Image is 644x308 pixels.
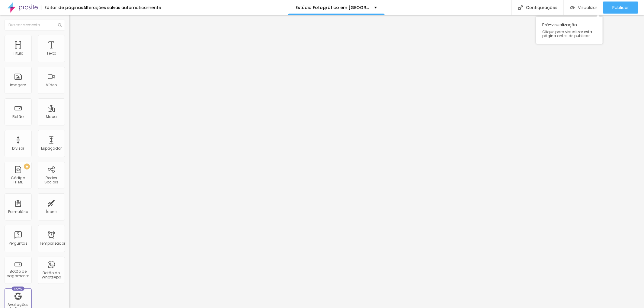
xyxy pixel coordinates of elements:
[46,51,56,56] font: Texto
[564,2,603,14] button: Visualizar
[44,175,58,185] font: Redes Sociais
[518,5,523,10] img: Ícone
[570,5,575,10] img: view-1.svg
[10,82,26,87] font: Imagem
[296,5,397,11] font: Estúdio Fotográfico em [GEOGRAPHIC_DATA]
[11,175,25,185] font: Código HTML
[39,241,65,246] font: Temporizador
[13,114,24,119] font: Botão
[83,5,161,11] font: Alterações salvas automaticamente
[46,114,57,119] font: Mapa
[46,82,57,87] font: Vídeo
[12,146,24,151] font: Divisor
[612,5,629,11] font: Publicar
[542,29,592,38] font: Clique para visualizar esta página antes de publicar.
[578,5,597,11] font: Visualizar
[5,20,65,30] input: Buscar elemento
[44,5,83,11] font: Editor de páginas
[41,146,62,151] font: Espaçador
[7,269,30,278] font: Botão de pagamento
[69,15,644,308] iframe: Editor
[542,22,577,28] font: Pré-visualização
[42,270,61,280] font: Botão do WhatsApp
[46,209,57,214] font: Ícone
[58,23,62,27] img: Ícone
[13,51,23,56] font: Título
[14,287,22,291] font: Novo
[8,209,28,214] font: Formulário
[603,2,638,14] button: Publicar
[9,241,27,246] font: Perguntas
[526,5,557,11] font: Configurações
